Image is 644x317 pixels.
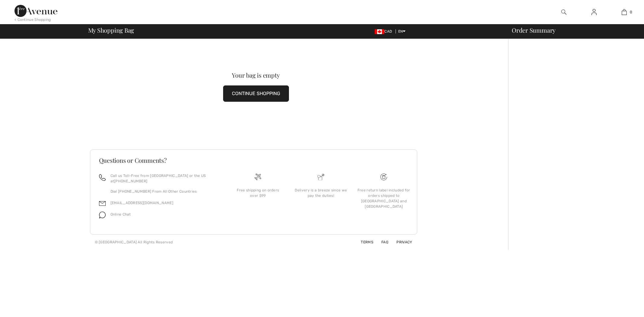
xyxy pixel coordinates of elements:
h3: Questions or Comments? [99,157,408,163]
img: Delivery is a breeze since we pay the duties! [318,174,324,180]
span: 0 [630,9,632,15]
img: My Bag [622,8,627,16]
img: call [99,174,106,181]
a: [PHONE_NUMBER] [114,179,147,183]
p: Call us Toll-Free from [GEOGRAPHIC_DATA] or the US at [111,173,219,184]
div: © [GEOGRAPHIC_DATA] All Rights Reserved [95,239,173,245]
p: Dial [PHONE_NUMBER] From All Other Countries [111,189,219,194]
div: Free shipping on orders over $99 [231,187,284,198]
div: Free return label included for orders shipped to [GEOGRAPHIC_DATA] and [GEOGRAPHIC_DATA] [357,187,410,209]
img: My Info [591,8,597,16]
div: Order Summary [505,27,640,33]
div: Your bag is empty [107,72,405,78]
span: My Shopping Bag [88,27,134,33]
a: Sign In [587,8,601,16]
a: Privacy [389,240,412,244]
img: email [99,200,106,207]
img: chat [99,212,106,218]
img: Free shipping on orders over $99 [255,174,261,180]
span: EN [398,29,406,34]
img: search the website [561,8,566,16]
a: [EMAIL_ADDRESS][DOMAIN_NAME] [111,201,173,205]
img: 1ère Avenue [14,5,57,17]
img: Canadian Dollar [375,29,384,34]
span: CAD [375,29,394,34]
button: CONTINUE SHOPPING [223,85,289,102]
div: Delivery is a breeze since we pay the duties! [294,187,348,198]
a: 0 [609,8,639,16]
a: FAQ [374,240,388,244]
span: Online Chat [111,212,131,216]
img: Free shipping on orders over $99 [380,174,387,180]
a: Terms [354,240,373,244]
div: < Continue Shopping [14,17,51,22]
